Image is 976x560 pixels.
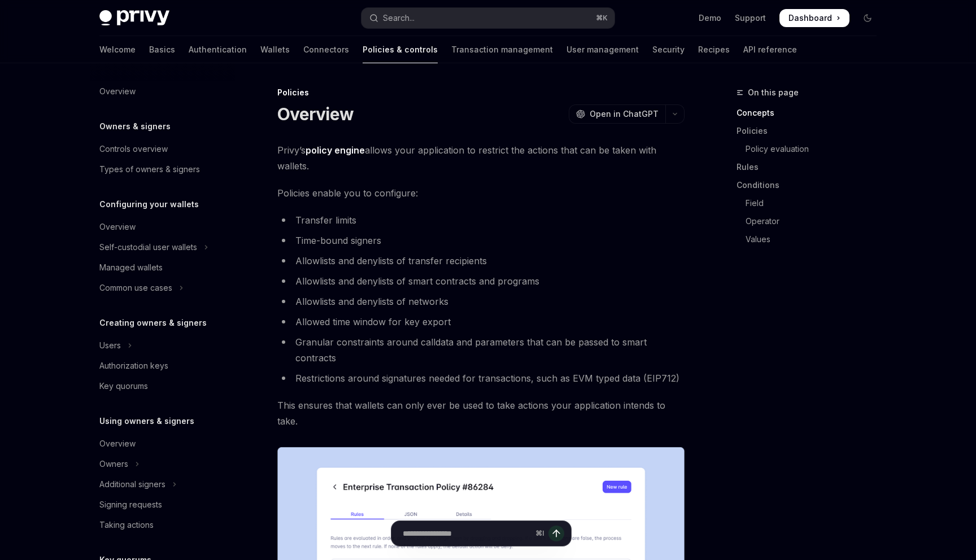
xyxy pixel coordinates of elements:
li: Restrictions around signatures needed for transactions, such as EVM typed data (EIP712) [277,370,685,386]
li: Allowlists and denylists of transfer recipients [277,253,685,269]
a: Recipes [698,36,730,63]
div: Overview [99,220,136,234]
a: Policies & controls [363,36,438,63]
a: Field [737,194,886,212]
div: Controls overview [99,142,168,156]
a: Controls overview [90,139,235,159]
a: Support [735,12,766,24]
li: Transfer limits [277,212,685,228]
span: This ensures that wallets can only ever be used to take actions your application intends to take. [277,397,685,429]
a: Policy evaluation [737,140,886,158]
input: Ask a question... [403,521,531,546]
button: Toggle Owners section [90,454,235,474]
h5: Configuring your wallets [99,198,199,211]
div: Managed wallets [99,261,163,274]
a: Types of owners & signers [90,159,235,180]
button: Toggle Self-custodial user wallets section [90,237,235,257]
div: Self-custodial user wallets [99,240,197,254]
div: Overview [99,85,136,98]
span: Dashboard [788,12,832,24]
a: Demo [699,12,721,24]
a: Overview [90,81,235,102]
a: Basics [149,36,175,63]
li: Allowed time window for key export [277,314,685,330]
button: Toggle Additional signers section [90,474,235,495]
div: Additional signers [99,478,165,491]
span: Policies enable you to configure: [277,185,685,201]
a: Rules [737,158,886,176]
button: Toggle dark mode [859,9,877,27]
div: Policies [277,87,685,98]
a: Operator [737,212,886,230]
a: Overview [90,434,235,454]
div: Owners [99,457,128,471]
h5: Using owners & signers [99,414,194,428]
div: Users [99,339,121,352]
div: Authorization keys [99,359,168,373]
a: Security [652,36,685,63]
a: Dashboard [779,9,849,27]
span: Open in ChatGPT [590,108,659,120]
a: Authorization keys [90,356,235,376]
li: Granular constraints around calldata and parameters that can be passed to smart contracts [277,334,685,366]
li: Allowlists and denylists of networks [277,294,685,309]
h1: Overview [277,104,354,124]
a: Connectors [303,36,349,63]
a: Wallets [260,36,290,63]
button: Toggle Common use cases section [90,278,235,298]
h5: Owners & signers [99,120,171,133]
button: Open search [361,8,615,28]
div: Taking actions [99,518,154,532]
div: Types of owners & signers [99,163,200,176]
a: Transaction management [451,36,553,63]
button: Open in ChatGPT [569,104,665,124]
div: Signing requests [99,498,162,511]
a: API reference [743,36,797,63]
button: Send message [548,526,564,541]
strong: policy engine [306,145,365,156]
a: Concepts [737,104,886,122]
div: Key quorums [99,379,148,393]
span: ⌘ K [596,14,608,23]
a: User management [567,36,639,63]
span: On this page [748,86,799,99]
span: Privy’s allows your application to restrict the actions that can be taken with wallets. [277,142,685,174]
div: Common use cases [99,281,172,295]
a: Authentication [189,36,247,63]
a: Taking actions [90,515,235,535]
a: Welcome [99,36,136,63]
a: Conditions [737,176,886,194]
a: Policies [737,122,886,140]
button: Toggle Users section [90,335,235,356]
a: Overview [90,217,235,237]
h5: Creating owners & signers [99,316,207,330]
a: Signing requests [90,495,235,515]
a: Key quorums [90,376,235,396]
a: Values [737,230,886,248]
div: Search... [383,11,415,25]
li: Time-bound signers [277,233,685,248]
a: Managed wallets [90,257,235,278]
div: Overview [99,437,136,450]
li: Allowlists and denylists of smart contracts and programs [277,273,685,289]
img: dark logo [99,10,169,26]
